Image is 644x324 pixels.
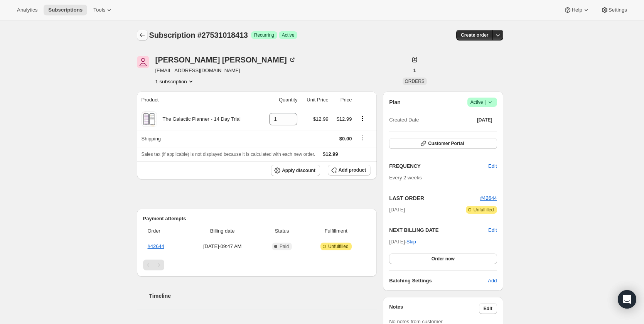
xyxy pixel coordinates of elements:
span: Billing date [187,227,258,235]
span: Create order [461,32,488,38]
span: Active [470,98,494,106]
span: [DATE] · [389,239,416,245]
span: Jennifer Mercer [137,56,149,68]
th: Price [331,91,354,108]
span: Edit [484,305,492,312]
span: Fulfillment [306,227,366,235]
h2: Payment attempts [143,215,371,223]
h6: Batching Settings [389,277,488,285]
h2: NEXT BILLING DATE [389,226,488,234]
span: $0.00 [339,136,352,142]
button: Settings [596,5,632,15]
button: Edit [479,303,497,314]
span: Paid [280,243,289,250]
span: $12.99 [313,116,329,122]
button: Product actions [155,78,195,85]
span: 1 [413,67,416,74]
div: Open Intercom Messenger [618,290,636,309]
span: [DATE] [477,117,492,123]
span: Subscriptions [48,7,83,13]
span: Every 2 weeks [389,175,422,181]
button: [DATE] [472,115,497,125]
h3: Notes [389,303,479,314]
span: ORDERS [405,79,425,84]
th: Shipping [137,130,261,147]
span: Help [572,7,582,13]
button: Skip [402,236,421,248]
button: Tools [89,5,118,15]
span: Apply discount [282,167,315,174]
span: Analytics [17,7,37,13]
button: Edit [484,160,501,172]
img: product img [142,111,156,127]
span: [DATE] [389,206,405,214]
a: #42644 [480,195,497,201]
button: Edit [488,226,497,234]
button: Create order [456,30,493,40]
span: $12.99 [337,116,352,122]
button: Customer Portal [389,138,497,149]
button: Apply discount [271,165,320,176]
span: Tools [93,7,105,13]
h2: Plan [389,98,401,106]
button: Shipping actions [356,133,369,142]
span: Order now [432,256,455,262]
button: Order now [389,253,497,264]
th: Quantity [261,91,300,108]
span: [EMAIL_ADDRESS][DOMAIN_NAME] [155,67,296,74]
span: Unfulfilled [328,243,349,250]
span: Unfulfilled [474,207,494,213]
button: Analytics [12,5,42,15]
span: Skip [406,238,416,246]
span: Edit [488,162,497,170]
div: The Galactic Planner - 14 Day Trial [157,115,241,123]
h2: Timeline [149,292,377,300]
button: Add product [328,165,371,175]
button: Subscriptions [137,30,148,40]
h2: FREQUENCY [389,162,488,170]
button: 1 [409,65,421,76]
button: Add [483,275,501,287]
span: Subscription #27531018413 [149,31,248,39]
h2: LAST ORDER [389,194,480,202]
span: Add [488,277,497,285]
button: Product actions [356,114,369,123]
button: Help [559,5,594,15]
span: Created Date [389,116,419,124]
span: Status [263,227,302,235]
span: $12.99 [323,151,338,157]
th: Unit Price [300,91,330,108]
nav: Pagination [143,260,371,270]
button: Subscriptions [44,5,87,15]
a: #42644 [148,243,164,249]
span: [DATE] · 09:47 AM [187,243,258,250]
span: Active [282,32,295,38]
span: Sales tax (if applicable) is not displayed because it is calculated with each new order. [142,152,315,157]
div: [PERSON_NAME] [PERSON_NAME] [155,56,296,64]
span: Add product [339,167,366,173]
span: Settings [609,7,627,13]
button: #42644 [480,194,497,202]
th: Order [143,223,185,240]
span: Recurring [254,32,274,38]
th: Product [137,91,261,108]
span: | [485,99,486,105]
span: Customer Portal [428,140,464,147]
